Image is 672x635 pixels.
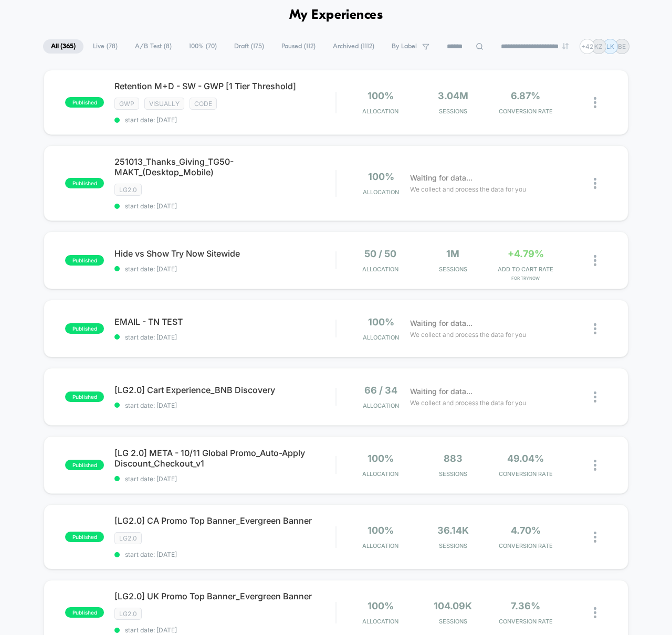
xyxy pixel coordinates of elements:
span: published [65,255,104,266]
span: A/B Test ( 8 ) [127,39,180,54]
img: close [594,323,596,334]
p: KZ [594,43,603,50]
span: [LG 2.0] META - 10/11 Global Promo_Auto-Apply Discount_Checkout_v1 [114,448,335,469]
span: 883 [444,453,463,464]
div: + 42 [580,39,595,54]
span: 104.09k [434,600,472,611]
span: CONVERSION RATE [492,542,559,549]
span: [LG2.0] Cart Experience_BNB Discovery [114,385,335,395]
span: 6.87% [511,90,540,101]
p: LK [606,43,614,50]
span: Archived ( 1112 ) [325,39,382,54]
img: close [594,607,596,618]
img: close [594,97,596,108]
span: for TryNow [492,276,559,281]
span: published [65,607,104,618]
span: Allocation [362,266,398,273]
span: We collect and process the data for you [410,398,526,408]
span: start date: [DATE] [114,116,335,124]
span: By Label [392,43,417,50]
span: Sessions [419,108,487,115]
span: +4.79% [508,248,544,259]
span: CONVERSION RATE [492,470,559,478]
span: 100% [368,171,394,182]
span: [LG2.0] CA Promo Top Banner_Evergreen Banner [114,515,335,526]
span: start date: [DATE] [114,333,335,341]
span: We collect and process the data for you [410,330,526,340]
span: start date: [DATE] [114,401,335,409]
span: 66 / 34 [364,385,397,396]
h1: My Experiences [289,8,383,23]
span: LG2.0 [114,608,142,620]
span: 3.04M [438,90,468,101]
span: published [65,97,104,108]
span: Allocation [363,334,399,341]
span: Paused ( 112 ) [274,39,323,54]
span: Hide vs Show Try Now Sitewide [114,248,335,259]
span: 100% [368,316,394,327]
img: close [594,255,596,266]
span: EMAIL - TN TEST [114,316,335,327]
span: published [65,323,104,334]
span: Waiting for data... [410,386,472,397]
img: close [594,532,596,543]
span: start date: [DATE] [114,626,335,634]
span: Allocation [362,542,398,549]
img: end [562,43,569,49]
img: close [594,460,596,471]
span: 251013_Thanks_Giving_TG50-MAKT_(Desktop_Mobile) [114,156,335,177]
span: [LG2.0] UK Promo Top Banner_Evergreen Banner [114,591,335,601]
span: Waiting for data... [410,317,472,329]
span: CONVERSION RATE [492,618,559,625]
span: Live ( 78 ) [85,39,125,54]
span: 4.70% [511,525,541,536]
span: ADD TO CART RATE [492,266,559,273]
span: 100% [367,453,394,464]
span: LG2.0 [114,532,142,544]
span: Sessions [419,618,487,625]
span: code [190,98,217,110]
span: Draft ( 175 ) [226,39,272,54]
span: 1M [446,248,459,259]
span: Sessions [419,266,487,273]
span: CONVERSION RATE [492,108,559,115]
span: Waiting for data... [410,172,472,184]
span: LG2.0 [114,184,142,196]
span: 50 / 50 [364,248,396,259]
span: published [65,391,104,402]
span: 7.36% [511,600,540,611]
span: published [65,532,104,542]
span: 49.04% [507,453,544,464]
span: Sessions [419,542,487,549]
img: close [594,178,596,189]
span: start date: [DATE] [114,202,335,210]
span: gwp [114,98,139,110]
span: visually [144,98,184,110]
span: start date: [DATE] [114,265,335,273]
span: Sessions [419,470,487,478]
span: Allocation [362,470,398,478]
span: 36.14k [437,525,469,536]
span: start date: [DATE] [114,551,335,558]
span: Allocation [363,188,399,196]
span: 100% ( 70 ) [181,39,225,54]
span: Allocation [362,618,398,625]
span: Allocation [362,108,398,115]
span: Allocation [363,402,399,409]
span: 100% [367,600,394,611]
span: published [65,460,104,470]
span: 100% [367,525,394,536]
img: close [594,391,596,403]
p: BE [618,43,626,50]
span: Retention M+D - SW - GWP [1 Tier Threshold] [114,81,335,91]
span: We collect and process the data for you [410,184,526,194]
span: published [65,178,104,188]
span: start date: [DATE] [114,475,335,483]
span: All ( 365 ) [43,39,83,54]
span: 100% [367,90,394,101]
